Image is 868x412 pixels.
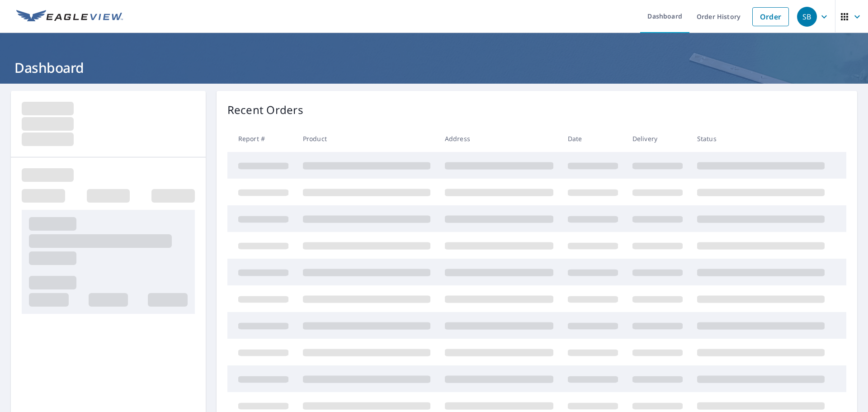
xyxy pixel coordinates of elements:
[296,125,438,152] th: Product
[438,125,561,152] th: Address
[227,102,303,118] p: Recent Orders
[11,58,857,77] h1: Dashboard
[227,125,296,152] th: Report #
[752,7,789,26] a: Order
[797,7,817,27] div: SB
[690,125,832,152] th: Status
[561,125,625,152] th: Date
[16,10,123,24] img: EV Logo
[625,125,690,152] th: Delivery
